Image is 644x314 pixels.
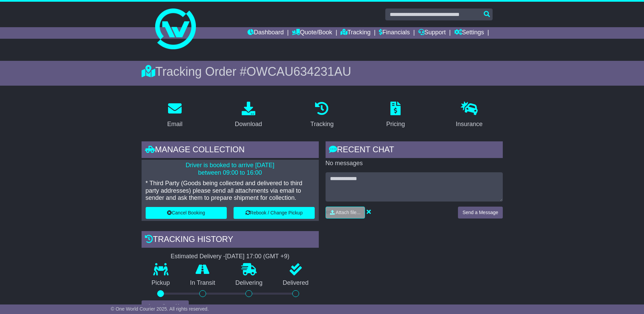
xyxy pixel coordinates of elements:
[458,207,502,219] button: Send a Message
[142,64,503,79] div: Tracking Order #
[167,120,182,129] div: Email
[234,207,315,219] button: Rebook / Change Pickup
[452,99,487,131] a: Insurance
[292,27,332,39] a: Quote/Book
[454,27,484,39] a: Settings
[386,120,405,129] div: Pricing
[235,120,262,129] div: Download
[382,99,409,131] a: Pricing
[326,160,503,167] p: No messages
[246,65,351,78] span: OWCAU634231AU
[310,120,333,129] div: Tracking
[456,120,483,129] div: Insurance
[111,306,209,312] span: © One World Courier 2025. All rights reserved.
[142,231,319,249] div: Tracking history
[146,180,315,202] p: * Third Party (Goods being collected and delivered to third party addresses) please send all atta...
[142,141,319,160] div: Manage collection
[142,300,189,312] button: View Full Tracking
[247,27,284,39] a: Dashboard
[418,27,446,39] a: Support
[306,99,338,131] a: Tracking
[326,141,503,160] div: RECENT CHAT
[231,99,266,131] a: Download
[163,99,187,131] a: Email
[225,253,290,260] div: [DATE] 17:00 (GMT +9)
[273,279,319,287] p: Delivered
[146,207,227,219] button: Cancel Booking
[142,279,180,287] p: Pickup
[225,279,273,287] p: Delivering
[341,27,370,39] a: Tracking
[146,162,315,176] p: Driver is booked to arrive [DATE] between 09:00 to 16:00
[379,27,410,39] a: Financials
[180,279,225,287] p: In Transit
[142,253,319,260] div: Estimated Delivery -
